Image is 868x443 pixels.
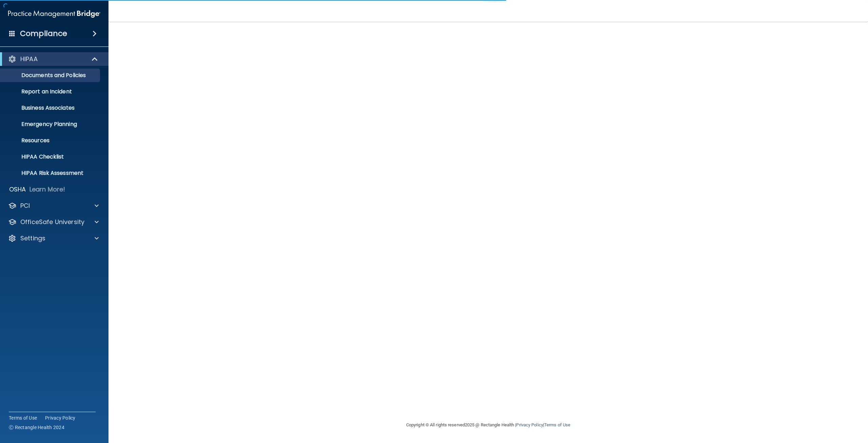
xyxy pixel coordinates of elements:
a: Privacy Policy [516,422,543,427]
a: Terms of Use [544,422,570,427]
p: Learn More! [29,185,65,193]
p: OfficeSafe University [20,218,84,226]
span: Ⓒ Rectangle Health 2024 [9,424,64,431]
p: Settings [20,234,45,242]
a: Settings [8,234,99,242]
div: Copyright © All rights reserved 2025 @ Rectangle Health | | [364,414,612,436]
a: PCI [8,202,99,210]
a: Privacy Policy [45,414,76,421]
p: Documents and Policies [4,72,97,79]
p: HIPAA Risk Assessment [4,170,97,177]
a: Terms of Use [9,414,37,421]
p: Report an Incident [4,88,97,95]
p: PCI [20,202,30,210]
p: HIPAA Checklist [4,153,97,160]
a: HIPAA [8,55,98,63]
p: Resources [4,137,97,144]
h4: Compliance [20,29,67,38]
a: OfficeSafe University [8,218,99,226]
p: HIPAA [20,55,38,63]
p: Emergency Planning [4,121,97,128]
img: PMB logo [8,7,100,21]
p: OSHA [9,185,26,193]
p: Business Associates [4,105,97,111]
